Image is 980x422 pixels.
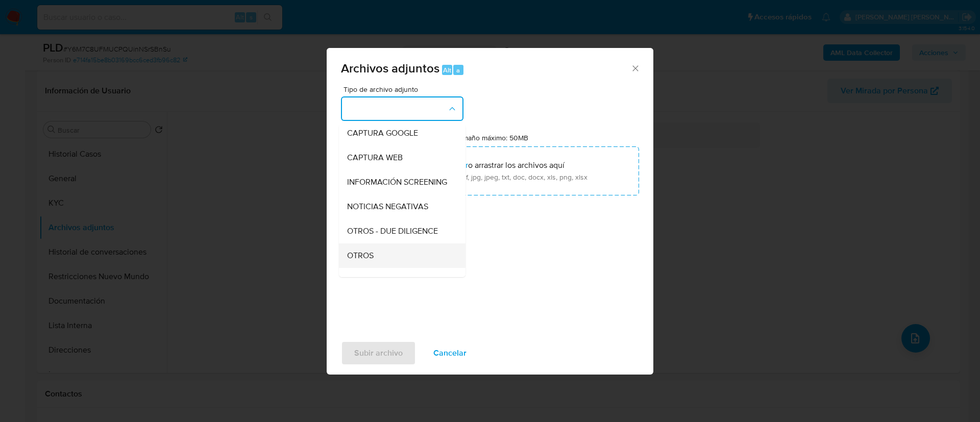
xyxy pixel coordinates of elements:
span: NOTICIAS NEGATIVAS [347,202,428,212]
button: Cerrar [630,63,640,72]
span: Alt [443,65,451,75]
span: CAPTURA WEB [347,153,403,163]
span: Cancelar [433,342,467,364]
span: a [456,65,460,75]
button: Cancelar [420,341,480,365]
span: OTROS [347,251,374,261]
span: Archivos adjuntos [341,59,439,77]
span: INFORMACIÓN SCREENING [347,177,447,187]
span: OTROS - DUE DILIGENCE [347,226,438,236]
span: DDJJ de IVA [347,275,393,285]
span: CAPTURA GOOGLE [347,128,418,138]
span: Tipo de archivo adjunto [344,86,466,93]
label: Tamaño máximo: 50MB [455,133,528,142]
